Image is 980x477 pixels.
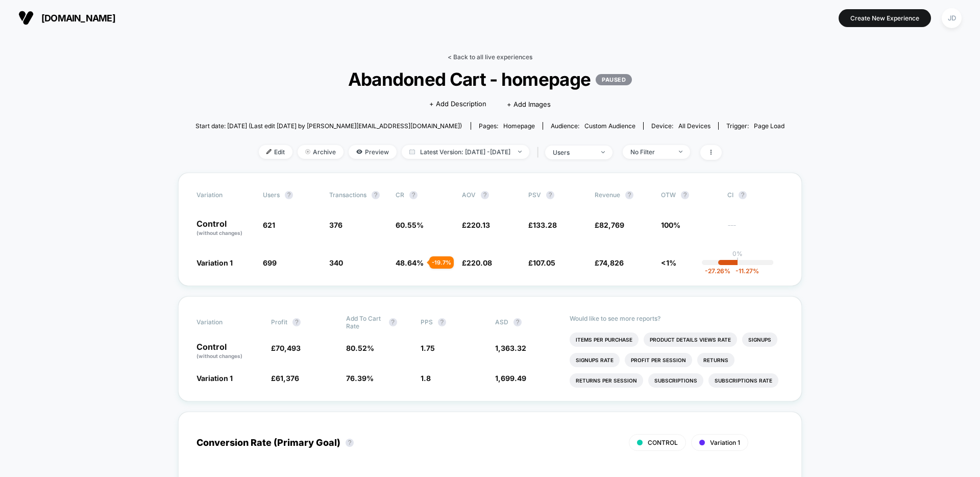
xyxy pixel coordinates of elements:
p: PAUSED [596,74,632,85]
span: [DOMAIN_NAME] [41,13,115,23]
span: Page Load [754,122,785,130]
span: 107.05 [533,258,555,267]
li: Signups [742,332,777,347]
span: £ [528,258,555,267]
span: £ [462,221,490,229]
span: Variation 1 [197,258,233,267]
span: 133.28 [533,221,557,229]
span: Device: [643,122,718,130]
span: Latest Version: [DATE] - [DATE] [402,145,529,159]
span: homepage [503,122,535,130]
div: Trigger: [726,122,785,130]
span: Edit [259,145,292,159]
li: Returns Per Session [570,373,643,388]
button: ? [346,439,354,447]
span: 48.64 % [396,258,424,267]
button: ? [285,191,293,199]
span: Revenue [595,191,620,199]
span: all devices [678,122,710,130]
img: Visually logo [18,10,34,26]
li: Items Per Purchase [570,332,639,347]
span: £ [271,374,299,383]
button: ? [389,318,397,326]
span: 621 [263,221,275,229]
span: CONTROL [648,439,678,446]
li: Subscriptions [648,373,703,388]
span: (without changes) [197,230,242,236]
span: £ [271,344,301,352]
span: AOV [462,191,476,199]
div: Audience: [551,122,635,130]
span: £ [528,221,557,229]
div: users [553,149,594,156]
p: Would like to see more reports? [570,315,783,322]
span: Variation 1 [197,374,233,383]
span: -11.27 % [730,267,759,275]
button: ? [739,191,747,199]
span: + Add Images [507,100,551,108]
span: users [263,191,280,199]
span: -27.26 % [705,267,730,275]
span: £ [595,221,624,229]
span: Transactions [329,191,366,199]
span: 1,363.32 [495,344,526,352]
span: Variation [197,315,253,330]
button: [DOMAIN_NAME] [15,10,118,26]
img: end [305,149,310,154]
p: Control [197,220,253,237]
button: ? [546,191,554,199]
img: edit [266,149,272,154]
li: Subscriptions Rate [708,373,778,388]
span: Archive [298,145,344,159]
span: ASD [495,318,508,326]
span: PSV [528,191,541,199]
span: Abandoned Cart - homepage [225,68,755,90]
span: 1.8 [421,374,431,383]
div: - 19.7 % [429,256,454,269]
span: (without changes) [197,353,242,359]
span: OTW [661,191,717,199]
span: 699 [263,258,277,267]
span: 61,376 [276,374,299,383]
span: Profit [271,318,287,326]
span: £ [595,258,624,267]
img: end [518,151,522,153]
button: ? [481,191,489,199]
span: 80.52 % [346,344,374,352]
span: Start date: [DATE] (Last edit [DATE] by [PERSON_NAME][EMAIL_ADDRESS][DOMAIN_NAME]) [195,122,462,130]
button: ? [681,191,689,199]
a: < Back to all live experiences [448,53,532,61]
span: 220.13 [467,221,490,229]
span: 100% [661,221,680,229]
span: Add To Cart Rate [346,315,384,330]
span: 82,769 [599,221,624,229]
button: JD [939,8,965,29]
li: Returns [697,353,734,367]
span: Variation 1 [710,439,740,446]
button: ? [409,191,418,199]
span: 376 [329,221,342,229]
span: 76.39 % [346,374,374,383]
span: 1,699.49 [495,374,526,383]
span: 70,493 [276,344,301,352]
span: 340 [329,258,343,267]
img: calendar [409,149,415,154]
span: 60.55 % [396,221,424,229]
span: PPS [421,318,433,326]
p: 0% [732,250,743,257]
button: ? [372,191,380,199]
span: --- [727,222,783,237]
span: Custom Audience [584,122,635,130]
button: ? [438,318,446,326]
span: CI [727,191,783,199]
li: Signups Rate [570,353,620,367]
p: | [737,257,739,265]
button: ? [625,191,633,199]
div: No Filter [630,148,671,156]
img: end [679,151,682,153]
span: <1% [661,258,676,267]
img: end [601,151,605,153]
span: £ [462,258,492,267]
span: Variation [197,191,253,199]
button: Create New Experience [839,9,931,27]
